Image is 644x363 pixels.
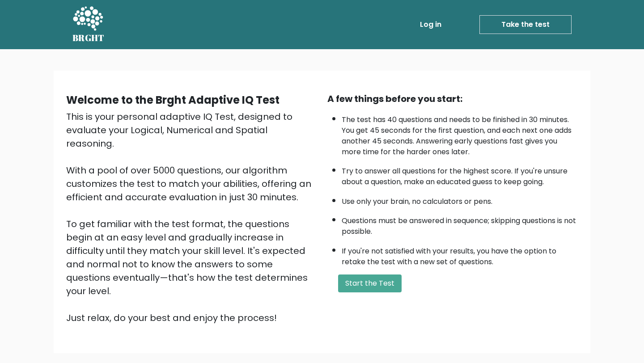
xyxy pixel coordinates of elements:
li: If you're not satisfied with your results, you have the option to retake the test with a new set ... [342,241,578,267]
div: This is your personal adaptive IQ Test, designed to evaluate your Logical, Numerical and Spatial ... [66,110,317,325]
a: Take the test [479,15,572,34]
li: Questions must be answered in sequence; skipping questions is not possible. [342,211,578,237]
a: Log in [416,16,445,34]
li: Try to answer all questions for the highest score. If you're unsure about a question, make an edu... [342,161,578,187]
h5: BRGHT [72,33,105,43]
li: The test has 40 questions and needs to be finished in 30 minutes. You get 45 seconds for the firs... [342,110,578,157]
a: BRGHT [72,4,105,46]
div: A few things before you start: [327,92,578,106]
li: Use only your brain, no calculators or pens. [342,192,578,207]
button: Start the Test [338,274,402,292]
b: Welcome to the Brght Adaptive IQ Test [66,93,280,107]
